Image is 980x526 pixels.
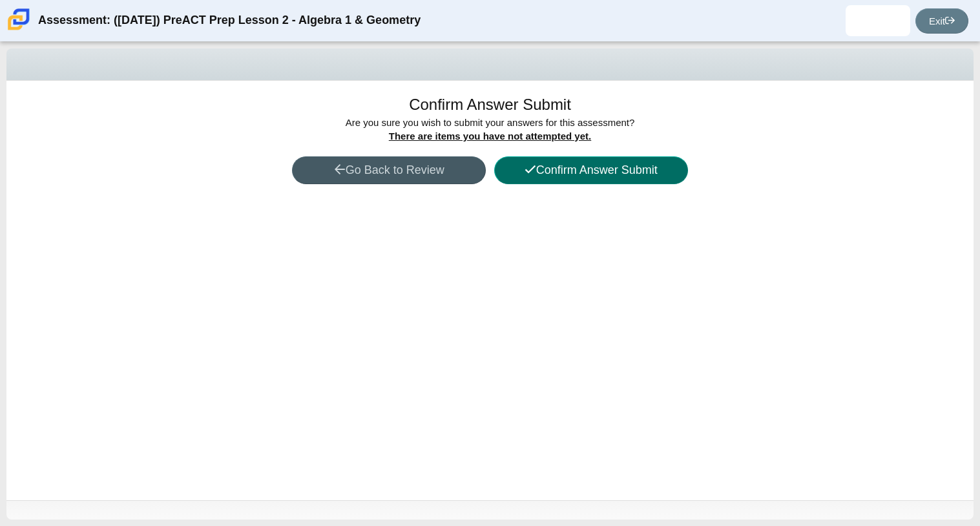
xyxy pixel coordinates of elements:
h1: Confirm Answer Submit [409,94,571,116]
div: Assessment: ([DATE]) PreACT Prep Lesson 2 - Algebra 1 & Geometry [38,5,421,36]
a: Carmen School of Science & Technology [5,24,32,35]
span: Are you sure you wish to submit your answers for this assessment? [346,117,635,142]
button: Go Back to Review [292,156,486,184]
a: Exit [915,8,968,34]
img: Carmen School of Science & Technology [5,6,32,33]
button: Confirm Answer Submit [494,156,688,184]
u: There are items you have not attempted yet. [389,131,591,142]
img: jaylen.luckett.FbfhH9 [868,10,888,31]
